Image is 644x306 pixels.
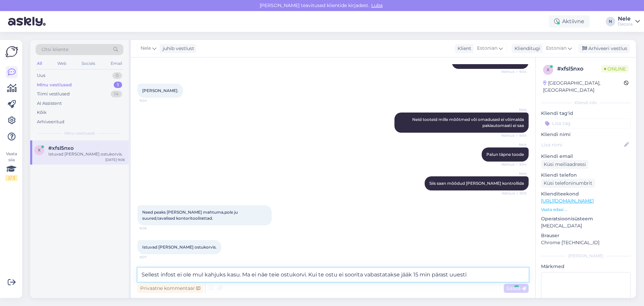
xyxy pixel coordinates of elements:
[109,59,123,68] div: Email
[56,59,68,68] div: Web
[541,131,631,138] p: Kliendi nimi
[112,72,122,79] div: 0
[477,45,497,52] span: Estonian
[501,107,527,112] span: Nele
[142,210,239,221] span: Need peaks [PERSON_NAME] mahtuma,pole ju suured,tavalised kontoritoolirattad.
[5,45,18,58] img: Askly Logo
[578,44,630,53] div: Arhiveeri vestlus
[36,59,43,68] div: All
[512,45,540,52] div: Klienditugi
[618,16,640,27] a: NeleDecora
[606,17,615,26] div: N
[369,2,385,8] span: Luba
[37,109,47,116] div: Kõik
[541,215,631,222] p: Operatsioonisüsteem
[541,118,631,128] input: Lisa tag
[501,142,527,147] span: Nele
[501,133,527,138] span: Nähtud ✓ 9:04
[37,82,72,88] div: Minu vestlused
[140,255,165,260] span: 9:07
[543,80,624,94] div: [GEOGRAPHIC_DATA], [GEOGRAPHIC_DATA]
[541,198,594,204] a: [URL][DOMAIN_NAME]
[142,245,217,250] span: Istuvad [PERSON_NAME] ostukorvis.
[486,152,524,157] span: Palun täpne toode
[105,157,125,162] div: [DATE] 9:06
[541,253,631,259] div: [PERSON_NAME]
[501,69,527,74] span: Nähtud ✓ 9:04
[501,171,527,176] span: Nele
[546,45,567,52] span: Estonian
[541,141,623,148] input: Lisa nimi
[160,45,194,52] div: juhib vestlust
[141,45,151,52] span: Nele
[541,153,631,160] p: Kliendi email
[48,145,74,151] span: #xfsl5nxo
[541,172,631,179] p: Kliendi telefon
[618,21,633,27] div: Decora
[549,15,590,28] div: Aktiivne
[114,82,122,88] div: 1
[547,67,549,72] span: x
[140,98,165,103] span: 9:04
[111,91,122,97] div: 14
[42,46,68,53] span: Otsi kliente
[37,91,70,97] div: Tiimi vestlused
[501,162,527,167] span: Nähtud ✓ 9:04
[601,65,629,73] span: Online
[37,100,62,107] div: AI Assistent
[412,117,525,128] span: Neid tooteid mille mõõtmed või omadused ei võimalda pakiautomaati ei saa
[37,72,45,79] div: Uus
[501,191,527,196] span: Nähtud ✓ 9:05
[541,207,631,213] p: Vaata edasi ...
[541,110,631,117] p: Kliendi tag'id
[541,232,631,239] p: Brauser
[618,16,633,21] div: Nele
[455,45,471,52] div: Klient
[541,160,589,169] div: Küsi meiliaadressi
[64,130,95,136] span: Minu vestlused
[38,147,41,152] span: x
[142,88,178,93] span: [PERSON_NAME].
[80,59,97,68] div: Socials
[5,151,17,181] div: Vaata siia
[5,175,17,181] div: 2 / 3
[48,151,125,157] div: Istuvad [PERSON_NAME] ostukorvis.
[140,226,165,231] span: 9:06
[541,190,631,198] p: Klienditeekond
[541,222,631,229] p: [MEDICAL_DATA]
[541,100,631,106] div: Kliendi info
[429,181,524,186] span: Siis saan mõõdud [PERSON_NAME] kontrollida
[541,179,595,188] div: Küsi telefoninumbrit
[557,65,601,73] div: # xfsl5nxo
[541,263,631,270] p: Märkmed
[541,239,631,246] p: Chrome [TECHNICAL_ID]
[37,119,64,125] div: Arhiveeritud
